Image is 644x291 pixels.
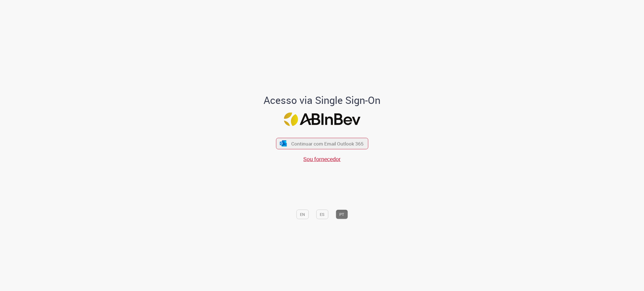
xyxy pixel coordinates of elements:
h1: Acesso via Single Sign-On [245,95,400,106]
span: Continuar com Email Outlook 365 [291,140,364,147]
button: EN [296,210,309,219]
a: Sou fornecedor [303,155,341,163]
button: PT [336,210,348,219]
img: ícone Azure/Microsoft 360 [280,140,287,146]
button: ícone Azure/Microsoft 360 Continuar com Email Outlook 365 [276,138,368,149]
img: Logo ABInBev [284,113,360,126]
button: ES [316,210,328,219]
